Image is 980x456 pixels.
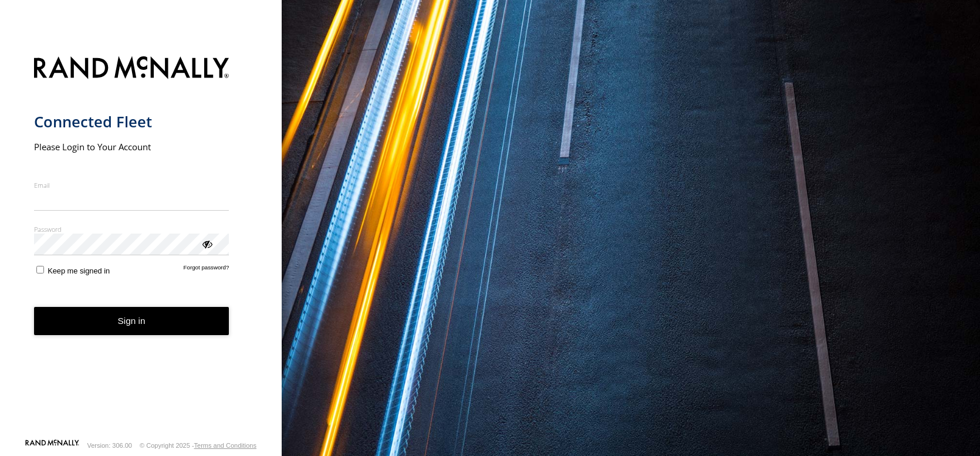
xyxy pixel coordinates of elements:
[34,141,229,153] h2: Please Login to Your Account
[34,54,229,84] img: Rand McNally
[48,266,110,275] span: Keep me signed in
[34,49,248,439] form: main
[194,442,256,449] a: Terms and Conditions
[25,440,79,451] a: Visit our Website
[184,264,229,275] a: Forgot password?
[201,238,212,249] div: ViewPassword
[36,266,44,273] input: Keep me signed in
[34,225,229,234] label: Password
[34,181,229,190] label: Email
[34,112,229,131] h1: Connected Fleet
[87,442,132,449] div: Version: 306.00
[34,307,229,336] button: Sign in
[140,442,256,449] div: © Copyright 2025 -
